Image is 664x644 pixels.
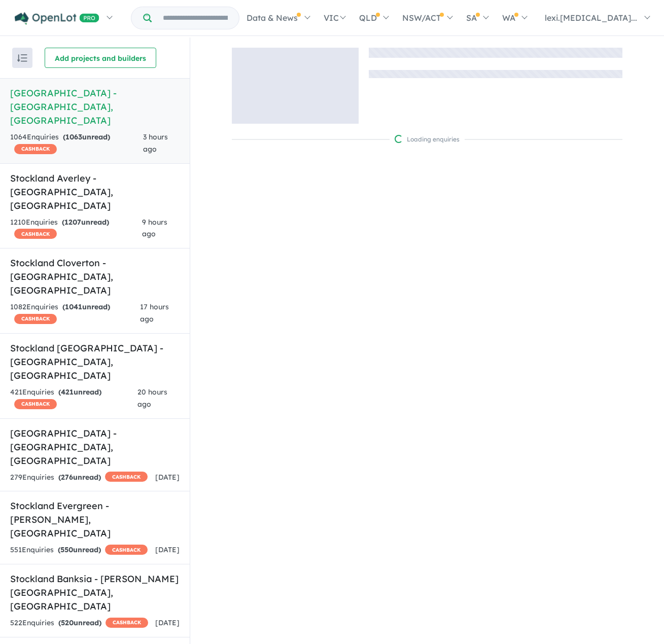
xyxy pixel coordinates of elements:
[142,218,167,239] span: 9 hours ago
[137,387,167,409] span: 20 hours ago
[45,48,156,68] button: Add projects and builders
[545,13,637,23] span: lexi.[MEDICAL_DATA]...
[10,426,180,468] h5: [GEOGRAPHIC_DATA] - [GEOGRAPHIC_DATA] , [GEOGRAPHIC_DATA]
[10,171,180,212] h5: Stockland Averley - [GEOGRAPHIC_DATA] , [GEOGRAPHIC_DATA]
[62,302,110,311] strong: ( unread)
[105,472,148,482] span: CASHBACK
[15,12,99,25] img: Openlot PRO Logo White
[17,54,27,62] img: sort.svg
[10,86,180,127] h5: [GEOGRAPHIC_DATA] - [GEOGRAPHIC_DATA] , [GEOGRAPHIC_DATA]
[10,301,140,326] div: 1082 Enquir ies
[155,618,180,627] span: [DATE]
[395,134,460,145] div: Loading enquiries
[14,314,57,324] span: CASHBACK
[155,545,180,554] span: [DATE]
[62,218,109,227] strong: ( unread)
[60,545,73,554] span: 550
[10,217,142,241] div: 1210 Enquir ies
[14,144,57,154] span: CASHBACK
[10,499,180,540] h5: Stockland Evergreen - [PERSON_NAME] , [GEOGRAPHIC_DATA]
[65,302,82,311] span: 1041
[10,256,180,297] h5: Stockland Cloverton - [GEOGRAPHIC_DATA] , [GEOGRAPHIC_DATA]
[10,572,180,613] h5: Stockland Banksia - [PERSON_NAME][GEOGRAPHIC_DATA] , [GEOGRAPHIC_DATA]
[63,132,110,141] strong: ( unread)
[58,387,101,397] strong: ( unread)
[64,218,81,227] span: 1207
[65,132,82,141] span: 1063
[10,341,180,382] h5: Stockland [GEOGRAPHIC_DATA] - [GEOGRAPHIC_DATA] , [GEOGRAPHIC_DATA]
[61,387,74,397] span: 421
[58,618,101,627] strong: ( unread)
[58,473,101,482] strong: ( unread)
[10,617,148,629] div: 522 Enquir ies
[58,545,101,554] strong: ( unread)
[10,386,137,411] div: 421 Enquir ies
[154,7,237,29] input: Try estate name, suburb, builder or developer
[61,618,74,627] span: 520
[106,618,148,628] span: CASHBACK
[10,472,148,484] div: 279 Enquir ies
[105,545,148,555] span: CASHBACK
[143,132,168,154] span: 3 hours ago
[140,302,169,324] span: 17 hours ago
[10,131,143,156] div: 1064 Enquir ies
[10,544,148,556] div: 551 Enquir ies
[155,473,180,482] span: [DATE]
[14,229,57,239] span: CASHBACK
[14,399,57,409] span: CASHBACK
[61,473,73,482] span: 276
